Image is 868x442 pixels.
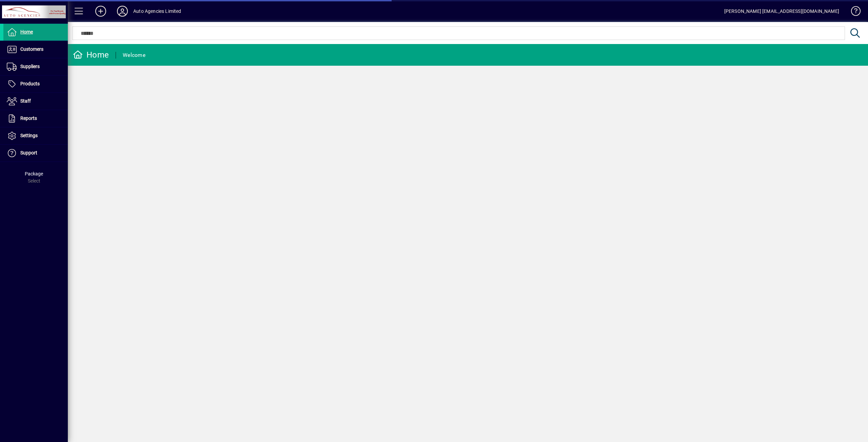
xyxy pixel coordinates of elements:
[3,76,68,92] a: Products
[3,127,68,144] a: Settings
[25,171,43,176] span: Package
[3,58,68,75] a: Suppliers
[20,133,38,138] span: Settings
[20,81,40,86] span: Products
[20,150,37,155] span: Support
[112,5,133,17] button: Profile
[20,98,31,104] span: Staff
[3,110,68,127] a: Reports
[20,46,43,52] span: Customers
[20,115,37,121] span: Reports
[3,93,68,110] a: Staff
[3,145,68,162] a: Support
[90,5,112,17] button: Add
[123,50,145,61] div: Welcome
[846,1,860,23] a: Knowledge Base
[20,29,33,35] span: Home
[3,41,68,58] a: Customers
[133,6,181,17] div: Auto Agencies Limited
[73,49,109,60] div: Home
[20,64,40,69] span: Suppliers
[724,6,839,17] div: [PERSON_NAME] [EMAIL_ADDRESS][DOMAIN_NAME]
